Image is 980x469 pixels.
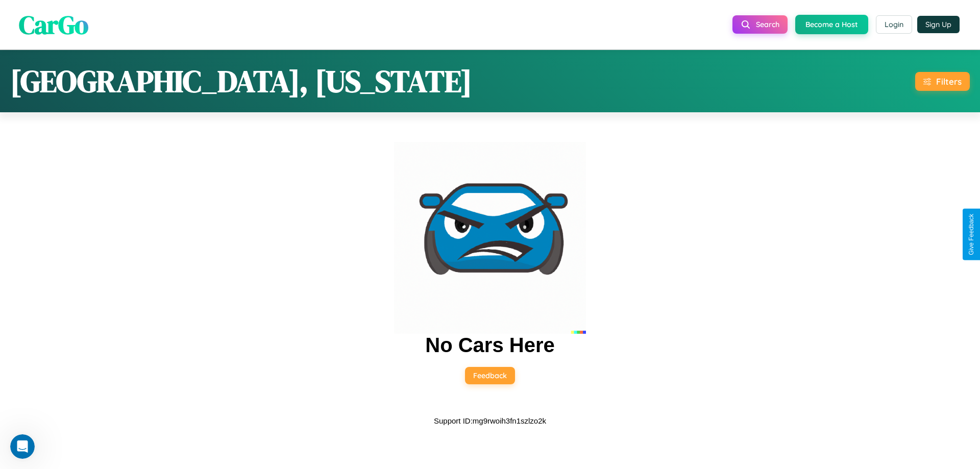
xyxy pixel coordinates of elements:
div: Give Feedback [968,214,975,255]
h1: [GEOGRAPHIC_DATA], [US_STATE] [10,60,472,102]
img: car [394,142,586,334]
button: Search [732,15,788,34]
button: Filters [915,72,970,91]
div: Filters [936,76,962,87]
button: Become a Host [795,15,868,34]
iframe: Intercom live chat [10,434,35,459]
p: Support ID: mg9rwoih3fn1szlzo2k [434,414,546,428]
h2: No Cars Here [425,334,554,357]
span: CarGo [19,7,88,42]
span: Search [756,20,779,29]
button: Sign Up [917,16,960,33]
button: Login [876,15,912,34]
button: Feedback [465,367,515,384]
